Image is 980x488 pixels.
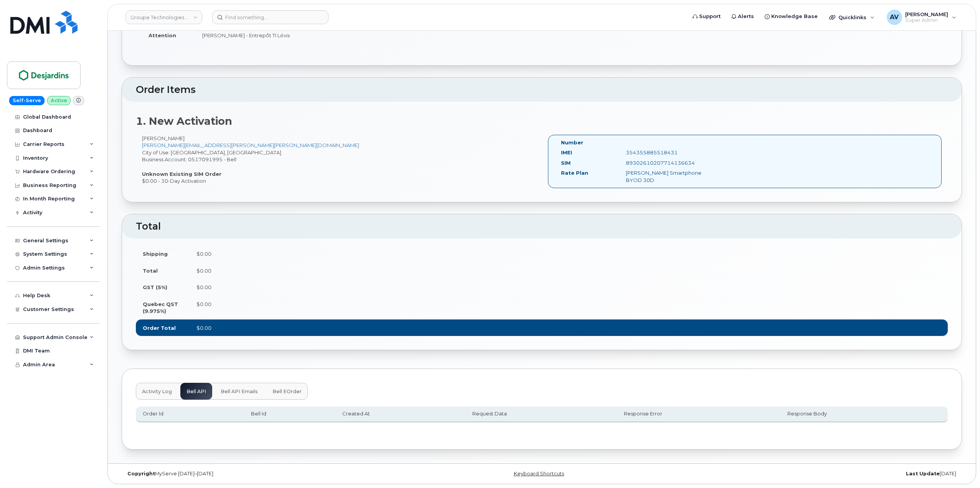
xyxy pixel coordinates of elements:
[682,471,962,477] div: [DATE]
[212,10,328,24] input: Find something...
[136,84,948,95] h2: Order Items
[759,9,823,24] a: Knowledge Base
[465,407,617,422] th: Request Data
[514,471,564,476] a: Keyboard Shortcuts
[272,389,302,395] span: Bell eOrder
[136,221,948,232] h2: Total
[136,115,232,127] strong: 1. New Activation
[905,17,948,23] span: Super Admin
[143,284,167,291] label: GST (5%)
[143,324,176,332] label: Order Total
[143,267,158,275] label: Total
[838,14,866,20] span: Quicklinks
[561,169,588,177] label: Rate Plan
[561,159,571,167] label: SIM
[196,301,211,307] span: $0.00
[561,149,572,156] label: IMEI
[148,32,176,38] strong: Attention
[881,10,962,25] div: Artem Volkov
[122,471,402,477] div: MyServe [DATE]–[DATE]
[687,9,726,24] a: Support
[738,13,754,20] span: Alerts
[780,407,948,422] th: Response Body
[142,389,172,395] span: Activity Log
[196,251,211,257] span: $0.00
[195,27,536,44] td: [PERSON_NAME] - Entrepôt TI Lévis
[196,284,211,290] span: $0.00
[335,407,465,422] th: Created At
[143,301,183,315] label: Quebec QST (9.975%)
[906,471,940,476] strong: Last Update
[890,13,899,22] span: AV
[244,407,335,422] th: Bell Id
[142,171,221,177] strong: Unknown Existing SIM Order
[824,10,880,25] div: Quicklinks
[136,407,244,422] th: Order Id
[127,471,155,476] strong: Copyright
[726,9,759,24] a: Alerts
[142,142,359,148] a: [PERSON_NAME][EMAIL_ADDRESS][PERSON_NAME][PERSON_NAME][DOMAIN_NAME]
[699,13,721,20] span: Support
[196,268,211,274] span: $0.00
[620,159,711,167] div: 89302610207714136634
[905,11,948,17] span: [PERSON_NAME]
[125,10,202,24] a: Groupe Technologies Desjardins
[620,149,711,156] div: 354355885518431
[136,135,542,185] div: [PERSON_NAME] City of Use: [GEOGRAPHIC_DATA], [GEOGRAPHIC_DATA] Business Account: 0517091995 - Be...
[221,389,258,395] span: Bell API Emails
[561,139,583,146] label: Number
[196,325,211,331] span: $0.00
[771,13,818,20] span: Knowledge Base
[617,407,780,422] th: Response Error
[620,169,711,184] div: [PERSON_NAME] Smartphone BYOD 30D
[143,250,168,258] label: Shipping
